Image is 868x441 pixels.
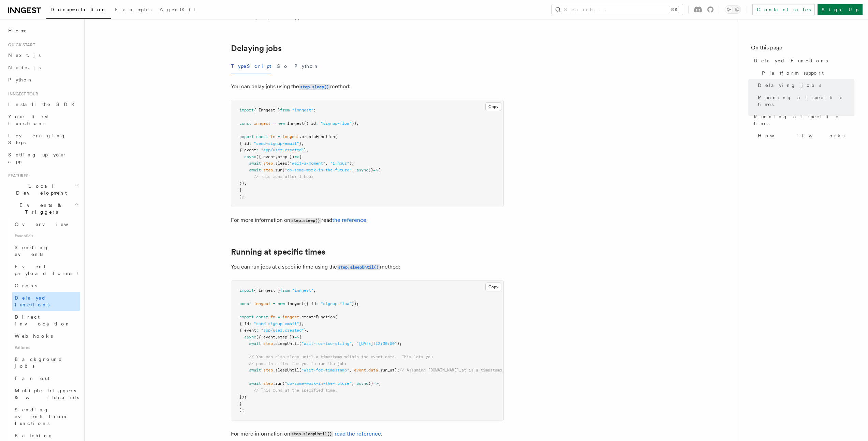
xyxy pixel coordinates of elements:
[8,152,67,164] span: Setting up your app
[273,161,287,166] span: .sleep
[256,134,268,139] span: const
[239,288,254,293] span: import
[15,356,63,369] span: Background jobs
[231,59,271,74] button: TypeScript
[337,263,380,270] a: step.sleepUntil()
[244,335,256,339] span: async
[325,161,328,166] span: ,
[352,121,359,126] span: });
[239,408,244,412] span: );
[301,141,304,146] span: ,
[313,288,316,293] span: ;
[352,168,354,172] span: ,
[249,168,261,172] span: await
[50,7,107,12] span: Documentation
[12,330,80,342] a: Webhooks
[231,262,504,272] p: You can run jobs at a specific time using the method:
[373,168,378,172] span: =>
[277,59,289,74] button: Go
[754,57,828,64] span: Delayed Functions
[278,315,280,319] span: =
[5,149,80,168] a: Setting up your app
[304,328,306,333] span: }
[239,194,244,199] span: );
[239,121,251,126] span: const
[5,180,80,199] button: Local Development
[15,264,79,276] span: Event payload format
[368,381,373,386] span: ()
[239,134,254,139] span: export
[239,187,242,192] span: }
[254,108,280,112] span: { Inngest }
[368,168,373,172] span: ()
[5,173,28,179] span: Features
[352,301,359,306] span: });
[354,368,366,372] span: event
[5,130,80,149] a: Leveraging Steps
[249,381,261,386] span: await
[8,52,41,58] span: Next.js
[270,315,275,319] span: fn
[335,134,337,139] span: (
[12,279,80,292] a: Crons
[299,315,335,319] span: .createFunction
[759,67,854,79] a: Platform support
[249,361,347,366] span: // pass in a time for you to run the job:
[256,335,275,339] span: ({ event
[8,65,41,70] span: Node.js
[356,168,368,172] span: async
[15,407,65,426] span: Sending events from functions
[294,154,299,159] span: =>
[818,4,863,15] a: Sign Up
[256,154,275,159] span: ({ event
[254,141,299,146] span: "send-signup-email"
[12,260,80,279] a: Event payload format
[12,372,80,384] a: Fan out
[368,368,378,372] span: data
[12,404,80,429] a: Sending events from functions
[299,335,301,339] span: {
[5,25,80,37] a: Home
[290,218,321,224] code: step.sleep()
[316,121,318,126] span: :
[239,315,254,319] span: export
[752,4,815,15] a: Contact sales
[762,70,824,76] span: Platform support
[5,49,80,61] a: Next.js
[239,321,249,326] span: { id
[278,134,280,139] span: =
[239,108,254,112] span: import
[256,328,259,333] span: :
[299,321,301,326] span: }
[304,148,306,152] span: }
[5,110,80,130] a: Your first Functions
[669,6,679,13] kbd: ⌘K
[15,333,53,339] span: Webhooks
[304,301,316,306] span: ({ id
[156,2,200,18] a: AgentKit
[282,381,285,386] span: (
[751,55,854,67] a: Delayed Functions
[239,148,256,152] span: { event
[299,134,335,139] span: .createFunction
[249,161,261,166] span: await
[12,311,80,330] a: Direct invocation
[231,247,325,257] a: Running at specific times
[294,335,299,339] span: =>
[299,154,301,159] span: {
[278,335,294,339] span: step })
[256,315,268,319] span: const
[231,44,282,53] a: Delaying jobs
[275,335,278,339] span: ,
[273,341,299,346] span: .sleepUntil
[8,114,49,126] span: Your first Functions
[273,301,275,306] span: =
[397,341,402,346] span: );
[46,2,111,19] a: Documentation
[15,314,71,326] span: Direct invocation
[249,141,251,146] span: :
[758,94,854,108] span: Running at specific times
[352,341,354,346] span: ,
[273,381,282,386] span: .run
[239,328,256,333] span: { event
